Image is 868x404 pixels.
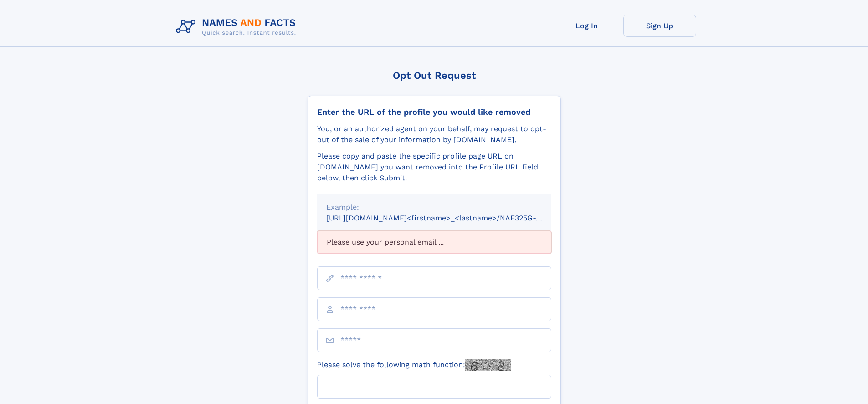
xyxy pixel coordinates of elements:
div: Please copy and paste the specific profile page URL on [DOMAIN_NAME] you want removed into the Pr... [317,151,551,184]
div: You, or an authorized agent on your behalf, may request to opt-out of the sale of your informatio... [317,123,551,145]
div: Opt Out Request [308,70,561,81]
a: Sign Up [623,15,696,37]
img: Logo Names and Facts [172,15,303,39]
a: Log In [550,15,623,37]
div: Example: [326,202,542,213]
label: Please solve the following math function: [317,359,511,371]
div: Please use your personal email ... [317,231,551,254]
div: Enter the URL of the profile you would like removed [317,107,551,117]
small: [URL][DOMAIN_NAME]<firstname>_<lastname>/NAF325G-xxxxxxxx [326,214,569,222]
